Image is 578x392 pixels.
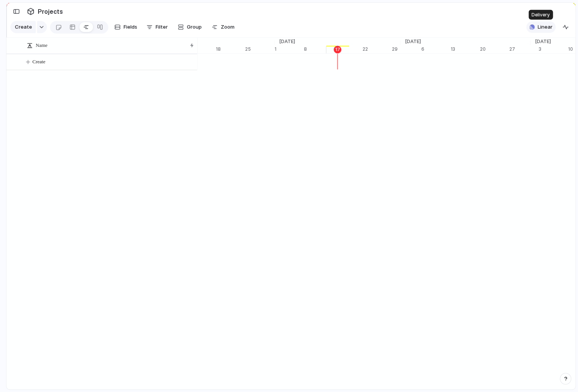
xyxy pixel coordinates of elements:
span: Zoom [221,23,234,31]
button: Linear [526,21,556,33]
span: [DATE] [275,38,300,45]
div: 1 [275,46,304,53]
button: Create [10,21,36,33]
button: Zoom [209,21,238,33]
div: 29 [392,46,400,53]
div: Delivery [528,10,553,20]
button: Fields [111,21,140,33]
span: Create [32,58,45,66]
span: [DATE] [530,38,556,45]
div: 3 [539,46,568,53]
span: Fields [124,23,137,31]
button: Group [174,21,206,33]
div: 22 [363,46,392,53]
button: Create [14,54,209,70]
span: Group [187,23,202,31]
button: Filter [143,21,171,33]
div: 20 [480,46,509,53]
div: 27 [509,46,530,53]
div: 8 [304,46,333,53]
span: Projects [36,5,64,18]
div: 25 [245,46,275,53]
span: Create [15,23,32,31]
div: 13 [451,46,480,53]
div: 17 [334,46,341,53]
div: 11 [186,46,216,53]
span: [DATE] [400,38,425,45]
div: 6 [421,46,451,53]
div: 18 [216,46,245,53]
span: Linear [538,23,552,31]
span: Filter [156,23,168,31]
